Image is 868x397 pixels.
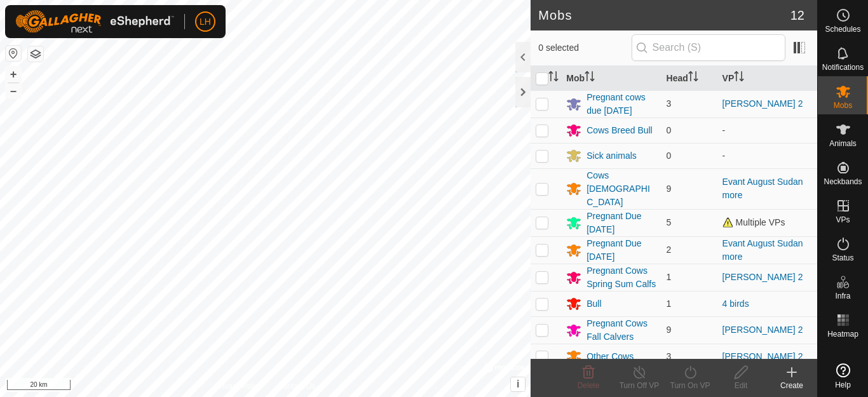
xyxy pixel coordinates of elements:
span: 3 [667,98,672,109]
a: [PERSON_NAME] 2 [722,325,803,335]
img: Gallagher Logo [15,10,174,33]
span: Animals [829,140,857,147]
span: Infra [835,292,850,300]
span: Neckbands [824,178,862,185]
a: Evant August Sudan more [722,177,803,200]
div: Create [766,380,817,391]
span: 9 [667,325,672,335]
th: Head [661,66,717,91]
span: Status [832,254,853,262]
span: 9 [667,184,672,194]
a: 4 birds [722,299,749,309]
span: Notifications [822,64,864,71]
h2: Mobs [538,8,790,23]
a: Contact Us [278,380,315,392]
div: Pregnant Cows Fall Calvers [587,317,656,344]
span: Multiple VPs [722,217,785,227]
button: Reset Map [6,46,21,61]
p-sorticon: Activate to sort [585,73,595,83]
span: 1 [667,272,672,282]
td: - [717,143,817,168]
input: Search (S) [632,34,785,61]
div: Turn Off VP [614,380,665,391]
span: LH [200,15,211,29]
div: Pregnant Due [DATE] [587,210,656,236]
span: i [517,379,519,389]
span: Delete [578,381,600,390]
div: Sick animals [587,149,637,163]
div: Bull [587,297,601,311]
span: Heatmap [827,330,858,338]
a: Help [818,358,868,394]
span: 5 [667,217,672,227]
span: VPs [836,216,850,224]
p-sorticon: Activate to sort [688,73,698,83]
div: Other Cows [587,350,634,363]
span: Help [835,381,851,389]
div: Pregnant Cows Spring Sum Calfs [587,264,656,291]
a: [PERSON_NAME] 2 [722,272,803,282]
span: 0 [667,125,672,135]
span: 2 [667,245,672,255]
button: Map Layers [28,46,43,62]
div: Cows [DEMOGRAPHIC_DATA] [587,169,656,209]
span: 1 [667,299,672,309]
th: Mob [561,66,661,91]
div: Pregnant cows due [DATE] [587,91,656,118]
div: Turn On VP [665,380,715,391]
p-sorticon: Activate to sort [734,73,744,83]
span: Mobs [834,102,852,109]
a: [PERSON_NAME] 2 [722,98,803,109]
span: 3 [667,351,672,361]
span: 0 selected [538,41,631,55]
a: Evant August Sudan more [722,238,803,262]
td: - [717,118,817,143]
p-sorticon: Activate to sort [548,73,559,83]
button: i [511,377,525,391]
button: – [6,83,21,98]
a: [PERSON_NAME] 2 [722,351,803,361]
th: VP [717,66,817,91]
span: 12 [790,6,804,25]
div: Cows Breed Bull [587,124,653,137]
span: 0 [667,151,672,161]
span: Schedules [825,25,860,33]
div: Pregnant Due [DATE] [587,237,656,264]
button: + [6,67,21,82]
a: Privacy Policy [215,380,263,392]
div: Edit [715,380,766,391]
